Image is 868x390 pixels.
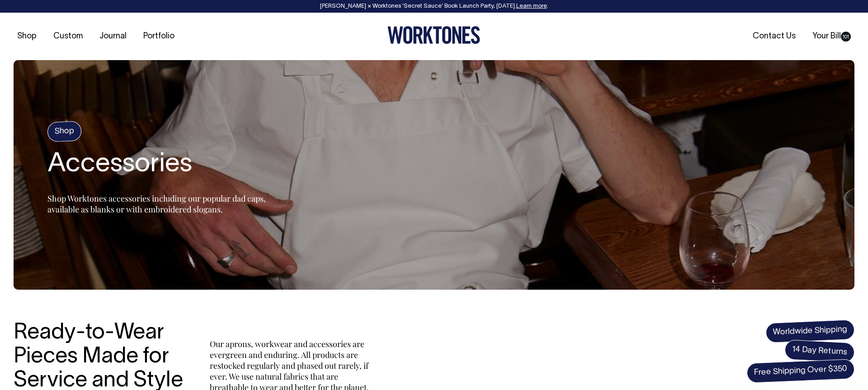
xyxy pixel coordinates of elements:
[47,150,274,179] h2: Accessories
[749,29,799,44] a: Contact Us
[516,4,547,9] a: Learn more
[140,29,178,44] a: Portfolio
[841,32,851,42] span: 101
[809,29,854,44] a: Your Bill101
[746,359,855,383] span: Free Shipping Over $350
[96,29,130,44] a: Journal
[765,320,855,343] span: Worldwide Shipping
[47,121,82,142] h4: Shop
[784,339,855,363] span: 14 Day Returns
[9,3,859,9] div: [PERSON_NAME] × Worktones ‘Secret Sauce’ Book Launch Party, [DATE]. .
[50,29,86,44] a: Custom
[14,29,40,44] a: Shop
[47,193,266,215] span: Shop Worktones accessories including our popular dad caps, available as blanks or with embroidere...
